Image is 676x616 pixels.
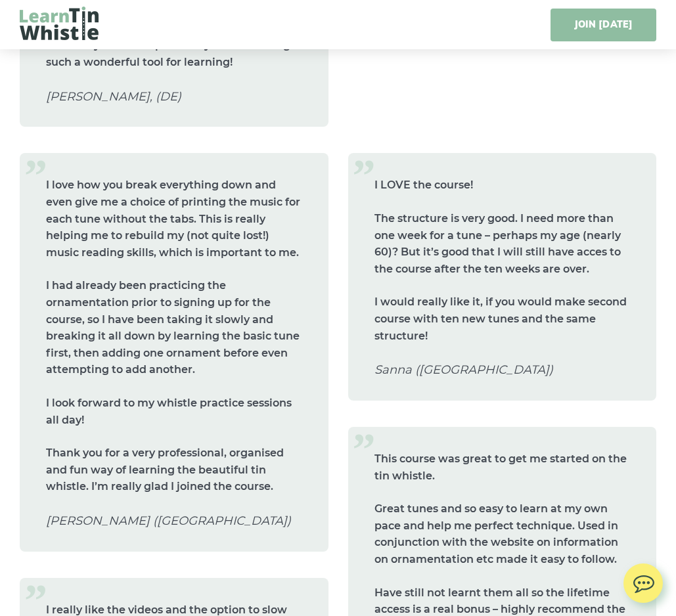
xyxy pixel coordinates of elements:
[46,512,302,531] cite: [PERSON_NAME] ([GEOGRAPHIC_DATA])
[374,210,631,277] p: The structure is very good. I need more than one week for a tune – perhaps my age (nearly 60)? Bu...
[46,395,302,428] p: I look forward to my whistle practice sessions all day!
[374,361,631,380] cite: Sanna ([GEOGRAPHIC_DATA])
[374,294,631,344] p: I would really like it, if you would make second course with ten new tunes and the same structure!
[46,277,302,378] p: I had already been practicing the ornamentation prior to signing up for the course, so I have bee...
[374,451,631,484] p: This course was great to get me started on the tin whistle.
[46,87,302,106] cite: [PERSON_NAME], (DE)
[46,445,302,495] p: Thank you for a very professional, organised and fun way of learning the beautiful tin whistle. I...
[374,500,631,567] p: Great tunes and so easy to learn at my own pace and help me perfect technique. Used in conjunctio...
[374,177,631,194] p: I LOVE the course!
[46,37,302,70] p: Definitely thumbs up! Thank you for creating such a wonderful tool for learning!
[551,9,656,41] a: JOIN [DATE]
[623,563,663,597] img: chat.svg
[20,7,99,40] img: LearnTinWhistle.com
[46,177,302,261] p: I love how you break everything down and even give me a choice of printing the music for each tun...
